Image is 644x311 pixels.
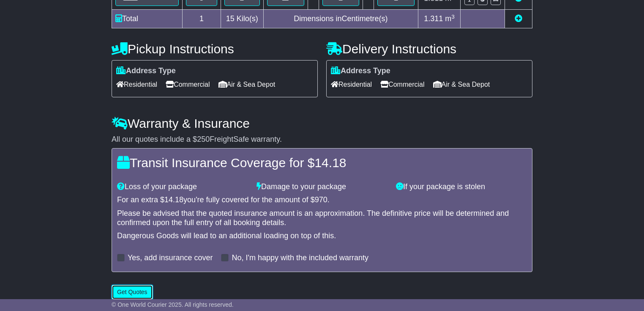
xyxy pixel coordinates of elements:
button: Get Quotes [112,285,153,300]
span: 970 [315,195,327,204]
div: Dangerous Goods will lead to an additional loading on top of this. [117,231,527,241]
h4: Pickup Instructions [112,42,318,56]
h4: Warranty & Insurance [112,116,532,130]
label: Address Type [331,66,390,76]
td: 1 [183,10,221,28]
div: For an extra $ you're fully covered for the amount of $ . [117,195,527,205]
h4: Transit Insurance Coverage for $ [117,156,527,170]
span: © One World Courier 2025. All rights reserved. [112,301,234,308]
span: 14.18 [314,156,346,170]
span: Commercial [166,78,210,91]
span: Commercial [380,78,424,91]
label: Address Type [116,66,176,76]
td: Total [112,10,183,28]
label: No, I'm happy with the included warranty [232,253,368,263]
span: 250 [197,135,210,143]
h4: Delivery Instructions [326,42,532,56]
td: Dimensions in Centimetre(s) [263,10,418,28]
span: Air & Sea Depot [433,78,490,91]
span: Air & Sea Depot [218,78,276,91]
sup: 3 [451,14,455,20]
span: 14.18 [164,195,183,204]
label: Yes, add insurance cover [128,253,213,263]
span: 15 [226,14,235,23]
span: Residential [331,78,372,91]
a: Add new item [515,14,522,23]
div: Loss of your package [113,182,252,192]
span: m [445,14,455,23]
div: Damage to your package [252,182,392,192]
span: Residential [116,78,157,91]
td: Kilo(s) [221,10,263,28]
div: If your package is stolen [392,182,531,192]
span: 1.311 [424,14,443,23]
div: Please be advised that the quoted insurance amount is an approximation. The definitive price will... [117,209,527,227]
div: All our quotes include a $ FreightSafe warranty. [112,135,532,144]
